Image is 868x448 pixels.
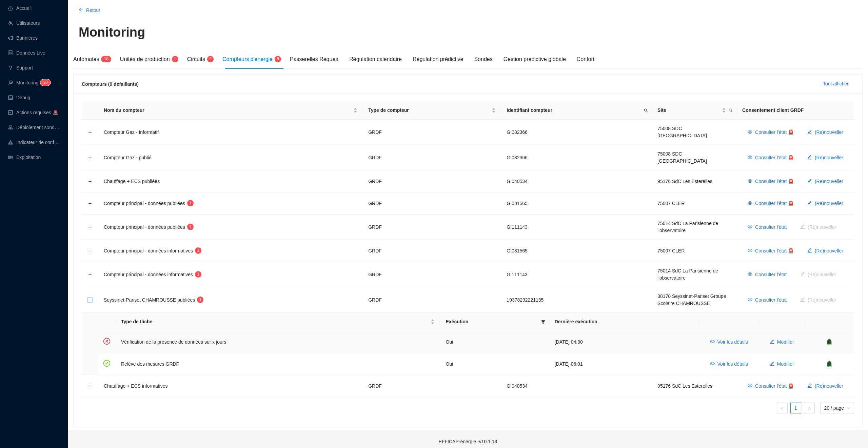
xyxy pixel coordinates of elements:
sup: 18 [101,56,111,62]
button: (Re)nouveller [802,245,849,256]
button: Consulter l'état 🚨 [742,127,799,138]
span: eye [748,297,752,302]
span: Modifier [777,339,794,346]
span: filter [541,320,545,324]
button: Développer la ligne [87,248,93,254]
sup: 1 [195,271,201,278]
span: Actions requises 🚨 [16,110,58,115]
span: Compteur Gaz - publié [104,155,152,160]
span: 5 [277,57,279,61]
span: Exécution [446,318,538,325]
span: Type de compteur [368,107,490,114]
span: (Re)nouveller [815,154,843,161]
span: bell [826,361,833,367]
span: search [729,108,733,113]
span: Type de tâche [121,318,429,325]
span: 3 [43,80,45,85]
td: GI040534 [501,375,652,397]
td: GRDF [363,215,501,240]
button: Voir les détails [705,337,753,347]
span: eye [710,361,715,366]
sup: 1 [172,56,178,62]
sup: 1 [195,247,201,254]
span: eye [748,383,752,388]
button: right [804,403,815,413]
th: Nom du compteur [98,101,363,120]
span: Automates [73,56,99,62]
td: GRDF [363,375,501,397]
span: 1 [197,272,199,277]
a: notificationBannières [8,35,38,41]
span: eye [748,155,752,160]
div: Régulation prédictive [413,55,463,63]
span: 75008 SDC [GEOGRAPHIC_DATA] [657,126,707,138]
span: Consulter l'état 🚨 [755,200,794,207]
td: Vérification de la présence de données sur x jours [116,331,440,353]
span: Voir les détails [717,339,748,346]
span: (Re)nouveller [815,247,843,254]
button: Consulter l'état 🚨 [742,176,799,187]
span: filter [540,317,547,327]
span: Circuits [187,56,205,62]
span: Consulter l'état 🚨 [755,247,794,254]
div: Sondes [474,55,492,63]
td: 19378292221135 [501,287,652,313]
span: 1 [189,201,192,205]
a: heat-mapIndicateur de confort [8,140,60,145]
button: Développer la ligne [87,384,93,389]
span: eye [748,201,752,205]
span: check-circle [103,360,110,367]
td: GI111143 [501,215,652,240]
td: [DATE] 06:01 [549,353,699,375]
span: Consulter l'état [755,297,787,304]
span: Consulter l'état [755,271,787,278]
span: Compteur principal - données informatives [104,248,193,253]
th: Type de tâche [116,313,440,331]
td: GRDF [363,240,501,262]
a: questionSupport [8,65,33,70]
td: GI082366 [501,145,652,170]
span: Unités de production [120,56,170,62]
span: eye [748,129,752,134]
button: Développer la ligne [87,155,93,161]
td: GI040534 [501,170,652,192]
button: Développer la ligne [87,130,93,135]
a: monitorMonitoring33 [8,80,48,85]
button: Retour [73,5,106,16]
span: arrow-left [79,7,83,12]
button: Modifier [764,337,800,347]
button: Consulter l'état 🚨 [742,198,799,209]
span: 75007 CLER [657,248,685,253]
button: Réduire la ligne [87,298,93,303]
span: EFFICAP-énergie - v10.1.13 [439,439,497,444]
td: GRDF [363,192,501,215]
span: 1 [104,57,106,61]
a: slidersExploitation [8,155,41,160]
button: (Re)nouveller [802,152,849,163]
span: (Re)nouveller [815,383,843,390]
li: 1 [790,403,801,413]
span: eye [748,248,752,253]
span: (Re)nouveller [815,178,843,185]
span: Modifier [777,361,794,368]
td: GI111143 [501,262,652,287]
span: Voir les détails [717,361,748,368]
span: Compteur Gaz - Informatif [104,129,159,135]
td: GI081565 [501,192,652,215]
button: Voir les détails [705,359,753,369]
span: Seyssinet-Pariset CHAMROUSSE publiées [104,297,195,303]
a: homeAccueil [8,5,32,11]
sup: 1 [197,297,203,303]
span: 95176 SdC Les Esterelles [657,179,712,184]
sup: 33 [40,79,50,86]
span: edit [807,179,812,183]
span: Identifiant compteur [507,107,641,114]
td: GI082366 [501,120,652,145]
span: Chauffage + ECS publiées [104,179,160,184]
button: Consulter l'état 🚨 [742,381,799,391]
sup: 9 [207,56,214,62]
td: GRDF [363,262,501,287]
button: (Re)nouveller [802,176,849,187]
span: left [780,406,784,410]
span: edit [807,155,812,160]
